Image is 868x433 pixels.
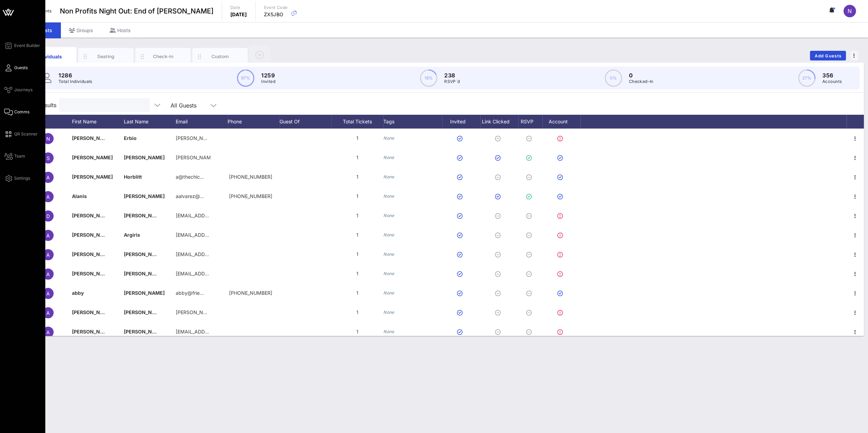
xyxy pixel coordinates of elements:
span: [PERSON_NAME] [124,309,165,315]
a: Team [4,152,25,160]
i: None [383,290,394,295]
div: Account [542,115,581,129]
div: First Name [72,115,124,129]
span: N [848,8,852,15]
div: 1 [331,245,383,264]
span: A [46,194,50,200]
div: Total Tickets [331,115,383,129]
i: None [383,252,394,257]
div: Phone [228,115,280,129]
p: [PERSON_NAME]… [176,148,210,167]
span: Settings [14,175,30,181]
p: Accounts [822,78,842,85]
a: Event Builder [4,41,40,50]
p: 0 [629,71,654,79]
p: 1286 [58,71,92,79]
p: [DATE] [230,11,247,18]
div: Guest Of [280,115,331,129]
div: RSVP [518,115,542,129]
p: ZX5JBO [264,11,288,18]
p: aalvarez@… [176,187,204,206]
i: None [383,213,394,218]
div: 1 [331,187,383,206]
span: abby [72,290,84,296]
div: 1 [331,148,383,167]
div: Groups [61,22,101,38]
span: [PERSON_NAME] [72,232,113,238]
a: Guests [4,64,28,72]
i: None [383,135,394,141]
p: Checked-In [629,78,654,85]
span: A [46,252,50,258]
span: [EMAIL_ADDRESS][DOMAIN_NAME] [176,213,259,218]
span: [EMAIL_ADDRESS][DOMAIN_NAME] [176,232,259,238]
span: [EMAIL_ADDRESS][DOMAIN_NAME] [176,329,259,335]
p: Total Individuals [58,78,92,85]
div: 1 [331,283,383,303]
span: Argiris [124,232,140,238]
span: Horblitt [124,174,142,180]
div: 1 [331,322,383,341]
span: Erbio [124,135,137,141]
span: Comms [14,109,29,115]
div: Custom [205,53,236,60]
span: [PERSON_NAME] [124,329,165,335]
button: Add Guests [810,51,846,60]
i: None [383,329,394,334]
p: RSVP`d [444,78,460,85]
a: Journeys [4,86,33,94]
div: Hosts [101,22,139,38]
div: Link Clicked [480,115,518,129]
div: All Guests [171,102,197,109]
span: Journeys [14,87,33,93]
div: 1 [331,264,383,283]
span: [PERSON_NAME] [72,271,113,276]
span: [EMAIL_ADDRESS][DOMAIN_NAME] [176,251,259,257]
span: [PERSON_NAME] [72,309,113,315]
div: Invited [442,115,480,129]
span: [PERSON_NAME] [72,174,113,180]
p: Date [230,4,247,11]
div: Tags [383,115,442,129]
span: Alanis [72,193,87,199]
p: Event Code [264,4,288,11]
div: Individuals [34,53,64,60]
p: 356 [822,71,842,79]
span: A [46,233,50,238]
span: [PERSON_NAME] [124,193,165,199]
span: +13472398794 [229,193,272,199]
a: Settings [4,174,30,182]
span: [PERSON_NAME] [124,154,165,160]
div: 1 [331,303,383,322]
span: QR Scanner [14,131,38,137]
span: [PERSON_NAME][EMAIL_ADDRESS][DOMAIN_NAME] [176,135,299,141]
div: All Guests [166,98,222,112]
span: a [46,291,50,296]
div: 1 [331,225,383,245]
span: [PERSON_NAME] [72,329,113,335]
span: Guests [14,65,28,71]
i: None [383,232,394,237]
i: None [383,174,394,179]
span: Team [14,153,25,159]
p: abby@frie… [176,283,204,303]
span: [PERSON_NAME][EMAIL_ADDRESS][DOMAIN_NAME] [176,309,299,315]
span: Event Builder [14,43,40,49]
span: A [46,271,50,277]
p: 1259 [261,71,275,79]
span: A [46,329,50,335]
span: +12035719228 [229,174,272,180]
span: A [46,175,50,180]
span: N [46,136,50,142]
span: A [46,310,50,316]
i: None [383,310,394,315]
p: Invited [261,78,275,85]
span: [EMAIL_ADDRESS][DOMAIN_NAME] [176,271,259,276]
span: [PERSON_NAME] [124,290,165,296]
p: a@thechic… [176,167,204,187]
span: Non Profits Night Out: End of [PERSON_NAME] [60,6,213,16]
span: +15512650033 [229,290,272,296]
i: None [383,271,394,276]
span: [PERSON_NAME] [124,213,165,218]
span: [PERSON_NAME] [124,271,165,276]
